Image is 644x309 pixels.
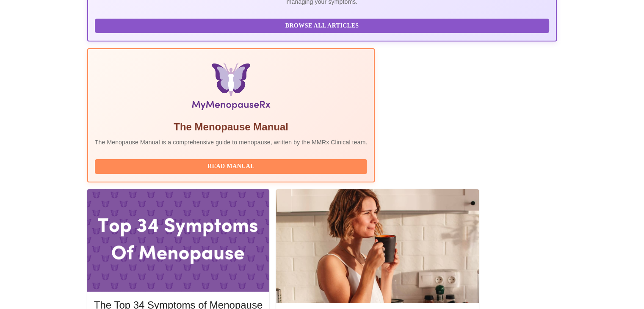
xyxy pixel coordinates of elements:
span: Read Manual [103,161,359,172]
span: Browse All Articles [103,21,541,31]
button: Read Manual [95,159,368,174]
a: Read Manual [95,162,370,169]
a: Browse All Articles [95,22,552,29]
h5: The Menopause Manual [95,120,368,134]
button: Browse All Articles [95,19,550,33]
p: The Menopause Manual is a comprehensive guide to menopause, written by the MMRx Clinical team. [95,138,368,146]
img: Menopause Manual [138,63,324,113]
